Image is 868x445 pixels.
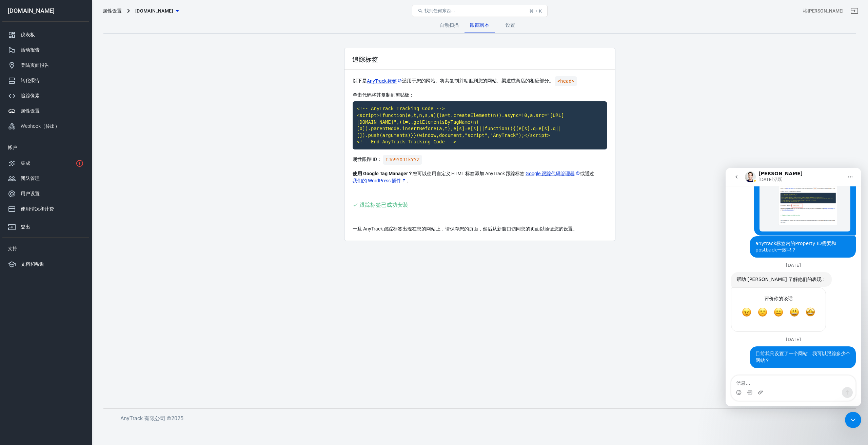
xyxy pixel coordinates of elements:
[526,170,580,177] a: Google 跟踪代码管理器
[359,202,408,208] font: 跟踪标签已成功安装
[352,56,378,63] font: 追踪标签
[21,47,40,53] font: 活动报告
[353,78,367,84] font: 以下是
[21,191,40,196] font: 用户设置
[353,177,407,184] a: 我们的 WordPress 插件
[21,160,30,166] font: 集成
[2,73,89,88] a: 转化报告
[2,88,89,103] a: 追踪像素
[353,92,414,98] font: 单击代码将其复制到剪贴板：
[21,32,35,37] font: 仪表板
[103,7,122,14] div: 属性设置
[413,171,525,176] font: 您可以使用自定义 HTML 标签添加 AnyTrack 跟踪标签
[21,78,40,83] font: 转化报告
[21,93,40,98] font: 追踪像素
[846,3,863,19] a: 登出
[8,145,17,150] font: 帐户
[2,27,89,42] a: 仪表板
[402,78,478,84] font: 适用于您的网站。将其复制并粘贴到
[21,176,40,181] font: 团队管理
[2,103,89,119] a: 属性设置
[133,5,181,17] button: [DOMAIN_NAME]
[135,7,173,15] span: productreviewsweb.com
[2,156,89,171] a: 集成
[555,76,577,86] code: <head>
[353,157,382,162] font: 属性跟踪 ID：
[2,217,89,235] a: 登出
[8,7,55,14] font: [DOMAIN_NAME]
[2,186,89,201] a: 用户设置
[353,201,408,209] div: 访问您的网站以触发跟踪标签并验证您的设置。
[21,224,30,229] font: 登出
[2,58,89,73] a: 登陆页面报告
[76,159,84,167] svg: 1 个网络尚未验证
[2,171,89,186] a: 团队管理
[353,171,413,176] font: 使用 Google Tag Manager？
[425,8,455,13] font: 找到任何东西...
[353,101,607,149] code: 点击复制
[383,155,422,165] code: 点击复制
[2,119,89,134] a: Webhook（传出）
[845,412,861,428] iframe: 对讲机实时聊天
[367,78,397,84] font: AnyTrack 标签
[478,78,554,84] font: 您的网站、渠道或商店的相应部分。
[171,415,183,422] font: 2025
[103,8,122,14] font: 属性设置
[470,22,490,28] font: 跟踪脚本
[726,168,861,406] iframe: 对讲机实时聊天
[367,78,402,85] a: AnyTrack 标签
[21,261,44,267] font: 文档和帮助
[8,246,17,251] font: 支持
[353,226,577,231] font: 一旦 AnyTrack 跟踪标签出现在您的网站上，请保存您的页面，然后从新窗口访问您的页面以验证您的设置。
[21,123,59,129] font: Webhook（传出）
[526,171,574,176] font: Google 跟踪代码管理器
[21,62,49,68] font: 登陆页面报告
[439,22,459,28] font: 自动扫描
[529,8,542,14] font: ⌘ + K
[803,7,844,15] div: 账户ID：I2Uq4N7g
[353,178,401,183] font: 我们的 WordPress 插件
[506,22,515,28] font: 设置
[2,42,89,58] a: 活动报告
[21,206,54,211] font: 使用情况和计费
[412,5,548,17] button: 找到任何东西...⌘ + K
[803,8,844,14] font: 彬[PERSON_NAME]
[120,415,171,422] font: AnyTrack 有限公司 ©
